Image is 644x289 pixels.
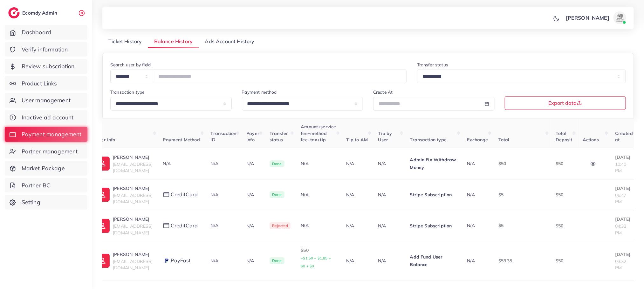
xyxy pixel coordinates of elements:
img: payment [163,192,169,198]
span: Total Deposit [556,131,572,143]
span: Dashboard [22,28,51,37]
p: Admin Fix Withdraw Money [410,156,457,171]
p: [DATE] [615,215,633,223]
p: Stripe Subscription [410,222,457,230]
span: Done [270,191,284,198]
span: User management [22,96,71,104]
span: Exchange [467,137,488,143]
span: creditCard [171,191,198,198]
p: N/A [378,191,400,198]
p: $50 [556,191,572,198]
a: Product Links [5,76,87,91]
p: N/A [346,160,368,167]
span: $5 [498,192,504,198]
p: [PERSON_NAME] [566,14,609,22]
span: Market Package [22,164,65,172]
img: ic-user-info.36bf1079.svg [96,188,110,202]
span: [EMAIL_ADDRESS][DOMAIN_NAME] [113,223,153,235]
span: N/A [467,258,475,264]
a: User management [5,93,87,108]
label: Create At [373,89,393,95]
span: [EMAIL_ADDRESS][DOMAIN_NAME] [113,259,153,271]
img: logo [8,7,20,18]
a: Dashboard [5,25,87,40]
span: Review subscription [22,62,75,71]
p: [PERSON_NAME] [113,251,153,258]
span: Tip to AM [346,137,368,143]
a: logoEcomdy Admin [8,7,59,18]
p: N/A [246,160,259,167]
div: N/A [163,160,201,167]
span: Transaction ID [211,131,236,143]
img: payment [163,258,169,264]
span: N/A [467,161,475,166]
span: [EMAIL_ADDRESS][DOMAIN_NAME] [113,161,153,173]
span: Rejected [270,222,291,229]
p: [DATE] [615,251,633,258]
p: N/A [246,222,259,230]
span: Payer Info [246,131,259,143]
span: N/A [211,258,218,264]
span: Total [498,137,510,143]
span: Done [270,257,284,264]
span: Ads Account History [205,38,255,45]
p: N/A [346,191,368,198]
p: [PERSON_NAME] [113,185,153,192]
a: [PERSON_NAME]avatar [562,11,629,24]
a: Inactive ad account [5,110,87,125]
span: 04:33 PM [615,223,627,235]
img: ic-user-info.36bf1079.svg [96,254,110,268]
p: [PERSON_NAME] [113,215,153,223]
span: User info [96,137,115,143]
p: N/A [378,257,400,265]
span: $5 [498,223,504,228]
span: N/A [211,223,218,228]
p: [DATE] [615,185,633,192]
p: [PERSON_NAME] [113,153,153,161]
span: PayFast [171,257,191,264]
p: N/A [378,160,400,167]
p: [DATE] [615,153,633,161]
span: Created at [615,131,633,143]
img: ic-user-info.36bf1079.svg [96,219,110,233]
p: Stripe Subscription [410,191,457,198]
h2: Ecomdy Admin [22,10,59,16]
label: Transaction type [110,89,145,95]
span: Ticket History [108,38,142,45]
div: N/A [301,222,336,229]
span: Transaction type [410,137,447,143]
p: N/A [246,257,259,265]
p: N/A [346,257,368,265]
img: avatar [613,11,626,24]
div: N/A [301,160,336,167]
small: +$1.50 + $1.85 + $0 + $0 [301,256,331,268]
a: Partner BC [5,178,87,193]
span: creditCard [171,222,198,229]
span: N/A [211,161,218,166]
p: $53.35 [498,257,545,265]
span: N/A [467,223,475,228]
a: Review subscription [5,59,87,74]
span: Verify information [22,45,68,54]
img: payment [163,223,169,228]
label: Search user by field [110,62,151,68]
button: Export data [505,96,626,110]
span: Actions [583,137,599,143]
span: [EMAIL_ADDRESS][DOMAIN_NAME] [113,192,153,205]
a: Verify information [5,42,87,57]
a: Partner management [5,144,87,159]
a: Setting [5,195,87,210]
p: $50 [301,246,336,270]
span: Amount+service fee+method fee+tax+tip [301,124,336,143]
span: 03:32 PM [615,259,627,271]
span: Inactive ad account [22,113,74,122]
p: $50 [556,257,572,265]
span: Transfer status [270,131,288,143]
a: Payment management [5,127,87,142]
img: ic-user-info.36bf1079.svg [96,157,110,171]
span: Setting [22,198,40,206]
p: $50 [556,160,572,167]
span: Payment management [22,130,82,138]
span: Payment Method [163,137,200,143]
p: N/A [378,222,400,230]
